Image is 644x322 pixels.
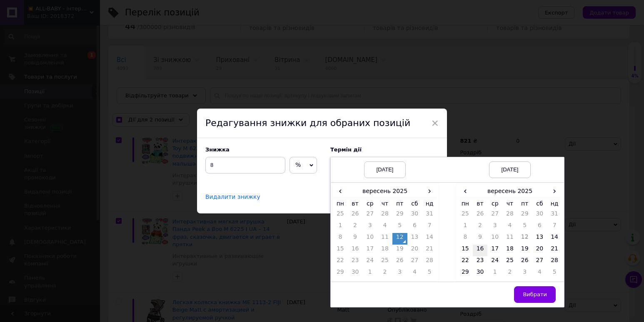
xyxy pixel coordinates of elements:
[377,268,392,280] td: 2
[362,245,377,256] td: 17
[377,210,392,221] td: 28
[502,221,517,233] td: 4
[473,245,488,256] td: 16
[422,185,437,197] span: ›
[458,185,473,197] span: ‹
[487,233,502,245] td: 10
[392,256,407,268] td: 26
[517,221,532,233] td: 5
[295,161,301,168] span: %
[348,245,363,256] td: 16
[502,245,517,256] td: 18
[547,210,562,221] td: 31
[547,198,562,210] th: нд
[487,268,502,280] td: 1
[205,193,260,201] span: Видалити знижку
[458,233,473,245] td: 8
[517,245,532,256] td: 19
[392,268,407,280] td: 3
[458,198,473,210] th: пн
[348,268,363,280] td: 30
[422,268,437,280] td: 5
[348,233,363,245] td: 9
[392,233,407,245] td: 12
[422,198,437,210] th: нд
[458,268,473,280] td: 29
[487,221,502,233] td: 3
[547,221,562,233] td: 7
[458,245,473,256] td: 15
[422,256,437,268] td: 28
[348,185,422,198] th: вересень 2025
[502,210,517,221] td: 28
[333,268,348,280] td: 29
[502,268,517,280] td: 2
[473,233,488,245] td: 9
[348,221,363,233] td: 2
[422,210,437,221] td: 31
[487,210,502,221] td: 27
[473,210,488,221] td: 26
[377,221,392,233] td: 4
[333,185,348,197] span: ‹
[422,221,437,233] td: 7
[205,146,230,153] span: Знижка
[333,256,348,268] td: 22
[514,286,556,303] button: Вибрати
[487,256,502,268] td: 24
[333,221,348,233] td: 1
[517,233,532,245] td: 12
[487,245,502,256] td: 17
[362,256,377,268] td: 24
[517,268,532,280] td: 3
[502,256,517,268] td: 25
[362,198,377,210] th: ср
[517,210,532,221] td: 29
[407,256,422,268] td: 27
[422,245,437,256] td: 21
[532,221,547,233] td: 6
[547,185,562,197] span: ›
[205,157,285,173] input: 0
[502,233,517,245] td: 11
[473,256,488,268] td: 23
[489,161,531,178] div: [DATE]
[407,198,422,210] th: сб
[458,256,473,268] td: 22
[547,268,562,280] td: 5
[333,198,348,210] th: пн
[205,118,410,128] span: Редагування знижки для обраних позицій
[392,210,407,221] td: 29
[547,256,562,268] td: 28
[377,245,392,256] td: 18
[362,210,377,221] td: 27
[431,116,439,130] span: ×
[407,233,422,245] td: 13
[532,245,547,256] td: 20
[532,233,547,245] td: 13
[392,221,407,233] td: 5
[473,221,488,233] td: 2
[532,256,547,268] td: 27
[348,210,363,221] td: 26
[473,198,488,210] th: вт
[473,185,547,198] th: вересень 2025
[532,198,547,210] th: сб
[547,245,562,256] td: 21
[547,233,562,245] td: 14
[333,210,348,221] td: 25
[458,221,473,233] td: 1
[458,210,473,221] td: 25
[523,291,547,297] span: Вибрати
[532,210,547,221] td: 30
[377,198,392,210] th: чт
[392,245,407,256] td: 19
[473,268,488,280] td: 30
[487,198,502,210] th: ср
[422,233,437,245] td: 14
[348,256,363,268] td: 23
[407,245,422,256] td: 20
[407,210,422,221] td: 30
[364,161,406,178] div: [DATE]
[333,233,348,245] td: 8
